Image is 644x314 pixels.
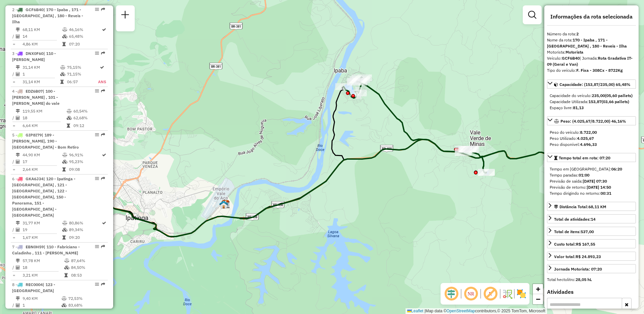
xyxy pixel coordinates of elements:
[95,51,99,55] em: Opções
[12,7,83,24] span: 2 -
[554,241,595,247] div: Custo total:
[16,303,20,307] i: Total de Atividades
[62,221,67,225] i: % de utilização do peso
[580,142,597,147] strong: 4.696,33
[550,105,633,111] div: Espaço livre:
[62,34,67,38] i: % de utilização da cubagem
[119,8,132,23] a: Nova sessão e pesquisa
[64,273,68,277] i: Tempo total em rota
[16,160,20,164] i: Total de Atividades
[26,176,43,181] span: GKA6J34
[554,204,606,210] div: Distância Total:
[547,163,636,199] div: Tempo total em rota: 07:20
[547,277,636,283] div: Total hectolitro:
[73,122,105,129] td: 09:12
[62,160,67,164] i: % de utilização da cubagem
[554,266,602,272] div: Jornada Motorista: 07:20
[562,56,580,61] strong: GCF6B40
[605,93,633,98] strong: (05,60 pallets)
[12,282,55,293] span: | 123 - [GEOGRAPHIC_DATA]
[559,155,610,160] span: Tempo total em rota: 07:20
[447,309,475,313] a: OpenStreetMap
[16,228,20,232] i: Total de Atividades
[12,78,15,85] td: =
[547,55,636,67] div: Veículo:
[547,67,636,73] div: Tipo do veículo:
[576,68,623,73] strong: F. Fixa - 308Cx - 8722Kg
[95,7,99,11] em: Opções
[100,65,104,69] i: Rota otimizada
[102,153,106,157] i: Rota otimizada
[576,277,592,282] strong: 28,05 hL
[22,158,62,165] td: 17
[573,105,584,110] strong: 81,13
[463,286,479,302] span: Ocultar NR
[95,282,99,286] em: Opções
[67,64,98,71] td: 75,15%
[98,78,106,85] td: ANS
[550,184,633,190] div: Previsão de retorno:
[73,115,105,121] td: 62,68%
[221,200,230,209] img: CDD Ipatinga
[26,7,43,12] span: GCF6B40
[12,41,15,48] td: =
[22,152,62,158] td: 44,90 KM
[580,130,597,135] strong: 8.722,00
[67,109,72,113] i: % de utilização do peso
[62,167,66,171] i: Tempo total em rota
[424,309,425,313] span: |
[22,108,66,115] td: 119,55 KM
[577,136,594,141] strong: 4.025,67
[12,264,15,271] td: /
[16,34,20,38] i: Total de Atividades
[12,51,56,62] span: | 110 - [PERSON_NAME]
[62,296,67,301] i: % de utilização do peso
[581,229,594,234] strong: 537,00
[69,41,101,48] td: 07:20
[547,37,636,49] div: Nome da rota:
[102,221,106,225] i: Rota otimizada
[101,282,105,286] em: Rota exportada
[62,42,66,46] i: Tempo total em rota
[22,295,61,302] td: 9,40 KM
[219,200,228,209] img: FAD CDD Ipatinga
[67,124,70,128] i: Tempo total em rota
[69,220,101,226] td: 80,86%
[16,259,20,263] i: Distância Total
[73,108,105,115] td: 60,54%
[12,33,15,40] td: /
[62,235,66,240] i: Tempo total em rota
[502,288,513,299] img: Fluxo de ruas
[16,265,20,270] i: Total de Atividades
[64,259,69,263] i: % de utilização do peso
[602,99,629,104] strong: (03,66 pallets)
[16,28,20,32] i: Distância Total
[576,31,579,36] strong: 2
[547,264,636,273] a: Jornada Motorista: 07:20
[547,49,636,55] div: Motorista:
[12,244,80,255] span: | 110 - Fabriciano - Caladinho , 111 - [PERSON_NAME]
[547,239,636,248] a: Custo total:R$ 167,55
[12,158,15,165] td: /
[547,31,636,37] div: Número da rota:
[406,308,547,314] div: Map data © contributors,© 2025 TomTom, Microsoft
[550,130,597,135] span: Peso do veículo:
[62,28,67,32] i: % de utilização do peso
[547,153,636,162] a: Tempo total em rota: 07:20
[26,132,42,137] span: GIP8I79
[12,71,15,77] td: /
[71,264,105,271] td: 84,50%
[26,282,43,287] span: REC0004
[95,177,99,181] em: Opções
[588,204,606,209] span: 68,11 KM
[554,254,601,260] div: Valor total:
[16,221,20,225] i: Distância Total
[60,80,64,84] i: Tempo total em rota
[550,142,633,148] div: Peso disponível:
[407,309,423,313] a: Leaflet
[22,26,62,33] td: 68,11 KM
[69,26,101,33] td: 46,16%
[101,89,105,93] em: Rota exportada
[12,89,60,106] span: | 100 - [PERSON_NAME] , 101 - [PERSON_NAME] do vale
[101,177,105,181] em: Rota exportada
